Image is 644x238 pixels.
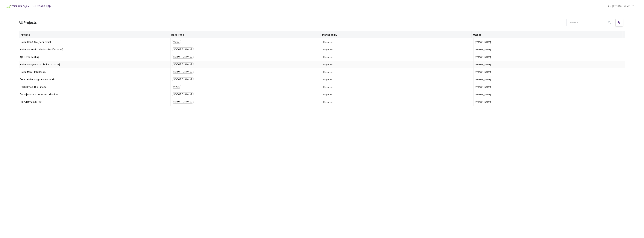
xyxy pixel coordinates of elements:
input: Search [568,19,607,26]
span: [POC] Rivian Large Point Clouds [20,78,169,81]
span: SENSOR FUSION V2 [172,62,194,66]
span: VIDEO [172,40,181,44]
span: SENSOR FUSION V2 [172,92,194,96]
button: [PERSON_NAME] [475,101,624,103]
span: Playment [323,63,473,66]
span: Playment [323,71,473,73]
div: All Projects [19,19,37,25]
span: Playment [323,93,473,96]
span: IMAGE [172,85,181,89]
span: SENSOR FUSION V2 [172,55,194,59]
span: user [608,4,611,7]
span: [2025] Rivian 3D PCS [20,101,169,103]
button: [PERSON_NAME] [475,63,624,66]
span: QC Demo Testing [20,56,169,58]
span: SENSOR FUSION V2 [172,77,194,81]
span: Rivian HBA 2024 [Sequential] [20,41,169,43]
button: [PERSON_NAME] [475,78,624,81]
span: SENSOR FUSION V2 [172,47,194,51]
button: [PERSON_NAME] [475,48,624,51]
button: [PERSON_NAME] [475,71,624,73]
button: [PERSON_NAME] [475,56,624,58]
span: SENSOR FUSION V2 [172,70,194,74]
th: Base Type [170,31,321,38]
span: Rivian Map Tile[2024-25] [20,71,169,73]
span: Rivian 3D Dynamic Cuboids[2024-25] [20,63,169,66]
span: Playment [323,48,473,51]
th: Owner [472,31,622,38]
span: [2024] Rivian 3D PCS<>Production [20,93,169,96]
span: Playment [323,41,473,43]
th: Managed By [321,31,472,38]
span: Playment [323,86,473,88]
button: [PERSON_NAME] [475,86,624,88]
span: [POC]Rivian_BEV_Image [20,86,169,88]
th: Project [19,31,170,38]
span: Playment [323,78,473,81]
img: Telus [4,3,31,9]
button: [PERSON_NAME] [475,93,624,96]
button: [PERSON_NAME] [475,41,624,43]
span: Rivian 3D Static Cuboids fixed[2024-25] [20,48,169,51]
span: down [632,5,634,7]
span: GT Studio App [33,4,51,8]
span: Playment [323,56,473,58]
span: Playment [323,101,473,103]
span: SENSOR FUSION V2 [172,100,194,104]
